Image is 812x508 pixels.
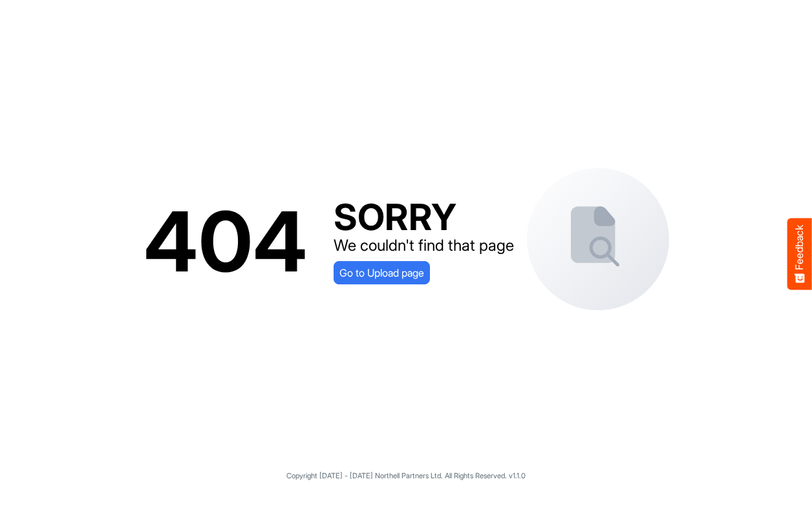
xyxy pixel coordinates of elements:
[787,218,812,290] button: Feedback
[334,261,430,284] a: Go to Upload page
[334,199,514,235] div: SORRY
[339,264,424,281] span: Go to Upload page
[13,470,799,482] p: Copyright [DATE] - [DATE] Northell Partners Ltd. All Rights Reserved. v1.1.0
[334,235,514,256] div: We couldn't find that page
[144,204,308,279] div: 404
